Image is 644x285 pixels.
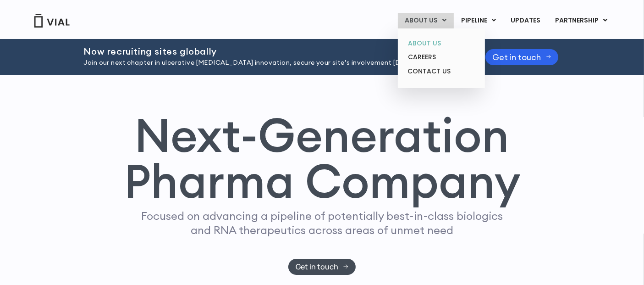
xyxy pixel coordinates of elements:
a: ABOUT USMenu Toggle [398,13,454,28]
h1: Next-Generation Pharma Company [124,112,521,205]
a: Get in touch [288,259,356,275]
a: ABOUT US [401,36,481,50]
a: CAREERS [401,50,481,64]
h2: Now recruiting sites globally [84,46,462,56]
a: CONTACT US [401,64,481,79]
img: Vial Logo [33,14,70,28]
p: Focused on advancing a pipeline of potentially best-in-class biologics and RNA therapeutics acros... [138,209,507,237]
p: Join our next chapter in ulcerative [MEDICAL_DATA] innovation, secure your site’s involvement [DA... [84,58,462,68]
a: UPDATES [504,13,548,28]
a: PARTNERSHIPMenu Toggle [548,13,615,28]
span: Get in touch [296,263,338,270]
a: Get in touch [485,49,559,65]
span: Get in touch [493,54,541,61]
a: PIPELINEMenu Toggle [454,13,503,28]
